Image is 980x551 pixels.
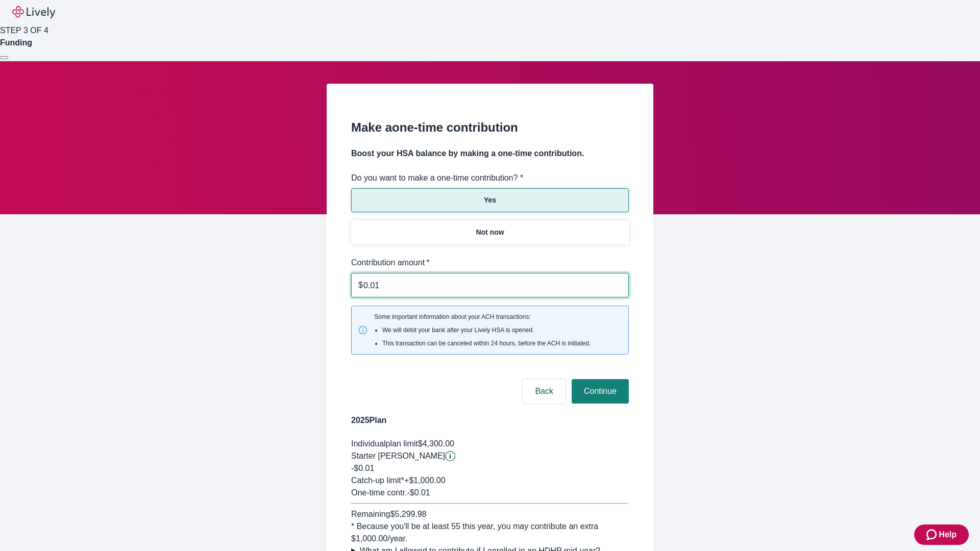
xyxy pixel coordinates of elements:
[363,275,629,295] input: $0.00
[572,379,629,404] button: Continue
[12,6,55,18] img: Lively
[351,520,629,545] div: * Because you'll be at least 55 this year, you may contribute an extra $1,000.00 /year.
[382,339,591,348] li: This transaction can be canceled within 24 hours, before the ACH is initiated.
[351,464,374,472] span: -$0.01
[358,279,363,291] p: $
[351,439,418,448] span: Individual plan limit
[351,220,629,244] button: Not now
[351,452,445,460] span: Starter [PERSON_NAME]
[351,257,430,269] label: Contribution amount
[914,524,969,545] button: Zendesk support iconHelp
[418,439,454,448] span: $4,300.00
[351,510,390,518] span: Remaining
[390,510,426,518] span: $5,299.98
[926,529,939,541] svg: Zendesk support icon
[351,147,629,160] h4: Boost your HSA balance by making a one-time contribution.
[351,118,629,137] h2: Make a one-time contribution
[484,195,496,206] p: Yes
[351,414,629,427] h4: 2025 Plan
[351,188,629,212] button: Yes
[476,227,504,238] p: Not now
[445,451,455,461] button: Lively will contribute $0.01 to establish your account
[445,451,455,461] svg: Starter penny details
[351,488,407,497] span: One-time contr.
[404,476,446,485] span: + $1,000.00
[351,172,523,184] label: Do you want to make a one-time contribution? *
[382,325,591,335] li: We will debit your bank after your Lively HSA is opened.
[407,488,430,497] span: - $0.01
[374,312,591,348] span: Some important information about your ACH transactions:
[939,529,957,541] span: Help
[351,476,404,485] span: Catch-up limit*
[523,379,566,404] button: Back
